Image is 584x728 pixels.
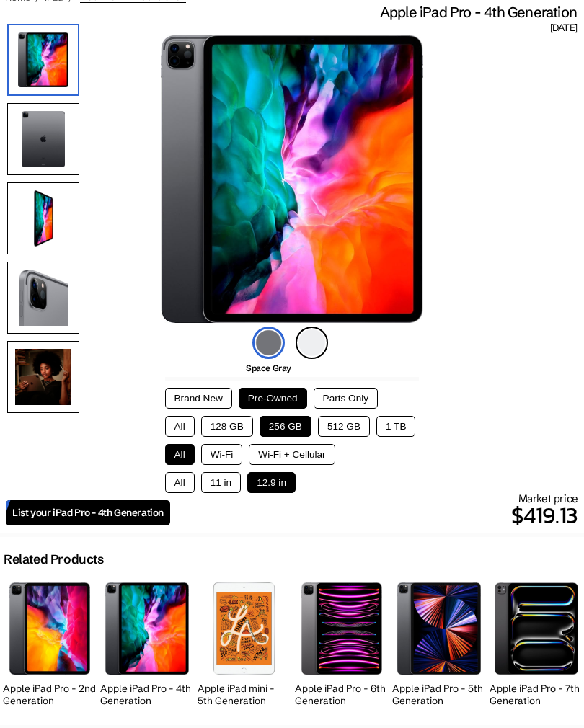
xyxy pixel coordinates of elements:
img: iPad Pro (4th Generation) [105,582,189,674]
button: 1 TB [376,416,415,437]
img: Camera [7,262,79,334]
a: iPad Pro (7th Generation) Apple iPad Pro - 7th Generation [490,574,583,711]
img: iPad mini (5th Generation) [213,582,275,674]
button: 256 GB [260,416,311,437]
span: [DATE] [550,22,577,35]
button: Brand New [165,388,232,409]
img: iPad Pro (5th Generation) [397,582,481,674]
button: Parts Only [314,388,378,409]
button: Pre-Owned [239,388,307,409]
h2: Apple iPad Pro - 7th Generation [490,683,583,707]
button: 11 in [201,472,241,493]
p: $419.13 [170,498,578,533]
a: List your iPad Pro - 4th Generation [6,500,170,525]
button: Wi-Fi [201,444,243,465]
button: All [165,416,195,437]
h2: Related Products [4,551,104,567]
img: space-gray-icon [252,327,285,359]
button: Wi-Fi + Cellular [249,444,335,465]
img: Rear [7,103,79,175]
img: iPad Pro (2nd Generation) [9,582,90,674]
h2: Apple iPad Pro - 2nd Generation [3,683,97,707]
a: iPad Pro (6th Generation) Apple iPad Pro - 6th Generation [295,574,389,711]
a: iPad Pro (2nd Generation) Apple iPad Pro - 2nd Generation [3,574,97,711]
img: iPad Pro (7th Generation) [495,582,578,674]
button: All [165,444,195,465]
span: List your iPad Pro - 4th Generation [12,507,164,519]
button: 128 GB [201,416,253,437]
h2: Apple iPad Pro - 4th Generation [100,683,194,707]
img: Side [7,182,79,254]
img: Using [7,341,79,413]
button: 512 GB [318,416,370,437]
h2: Apple iPad Pro - 6th Generation [295,683,389,707]
img: iPad Pro (4th Generation) [161,35,423,323]
a: iPad Pro (4th Generation) Apple iPad Pro - 4th Generation [100,574,194,711]
button: 12.9 in [247,472,296,493]
a: iPad Pro (5th Generation) Apple iPad Pro - 5th Generation [392,574,486,711]
span: Apple iPad Pro - 4th Generation [380,3,577,22]
img: iPad Pro (4th Generation) [7,24,79,96]
div: Market price [170,492,578,533]
img: iPad Pro (6th Generation) [301,582,383,674]
h2: Apple iPad mini - 5th Generation [198,683,291,707]
a: iPad mini (5th Generation) Apple iPad mini - 5th Generation [198,574,291,711]
h2: Apple iPad Pro - 5th Generation [392,683,486,707]
button: All [165,472,195,493]
img: silver-icon [296,327,328,359]
span: Space Gray [246,363,291,373]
